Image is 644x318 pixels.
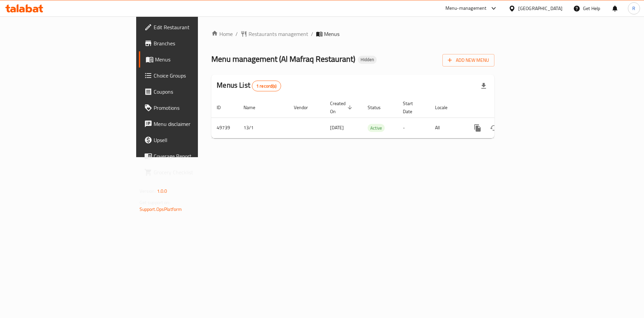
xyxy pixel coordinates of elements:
[486,120,502,136] button: Change Status
[518,5,562,12] div: [GEOGRAPHIC_DATA]
[368,103,389,111] span: Status
[139,100,244,116] a: Promotions
[154,104,238,112] span: Promotions
[139,148,244,164] a: Coverage Report
[139,19,244,35] a: Edit Restaurant
[430,118,464,138] td: All
[154,168,238,176] span: Grocery Checklist
[330,123,344,132] span: [DATE]
[139,84,244,100] a: Coupons
[249,30,308,38] span: Restaurants management
[238,118,288,138] td: 13/1
[154,152,238,160] span: Coverage Report
[358,57,377,62] span: Hidden
[330,99,354,116] span: Created On
[140,205,182,214] a: Support.OpsPlatform
[397,118,430,138] td: -
[154,120,238,128] span: Menu disclaimer
[368,124,385,132] div: Active
[403,99,422,116] span: Start Date
[476,78,492,94] div: Export file
[217,103,229,111] span: ID
[442,54,494,66] button: Add New Menu
[448,56,489,64] span: Add New Menu
[311,30,313,38] li: /
[139,116,244,132] a: Menu disclaimer
[139,51,244,67] a: Menus
[154,23,238,31] span: Edit Restaurant
[470,120,486,136] button: more
[155,55,238,63] span: Menus
[368,124,385,132] span: Active
[464,97,539,118] th: Actions
[324,30,339,38] span: Menus
[294,103,317,111] span: Vendor
[445,4,487,12] div: Menu-management
[435,103,456,111] span: Locale
[358,56,377,64] div: Hidden
[139,67,244,84] a: Choice Groups
[244,103,264,111] span: Name
[211,97,539,138] table: enhanced table
[154,39,238,47] span: Branches
[140,198,170,207] span: Get support on:
[252,83,281,89] span: 1 record(s)
[139,164,244,180] a: Grocery Checklist
[139,132,244,148] a: Upsell
[154,136,238,144] span: Upsell
[157,187,167,195] span: 1.0.0
[211,51,355,66] span: Menu management ( Al Mafraq Restaurant )
[632,5,635,12] span: R
[217,80,281,91] h2: Menus List
[252,81,281,91] div: Total records count
[154,88,238,96] span: Coupons
[154,72,238,80] span: Choice Groups
[211,30,494,38] nav: breadcrumb
[240,30,308,38] a: Restaurants management
[140,187,156,195] span: Version:
[139,35,244,51] a: Branches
